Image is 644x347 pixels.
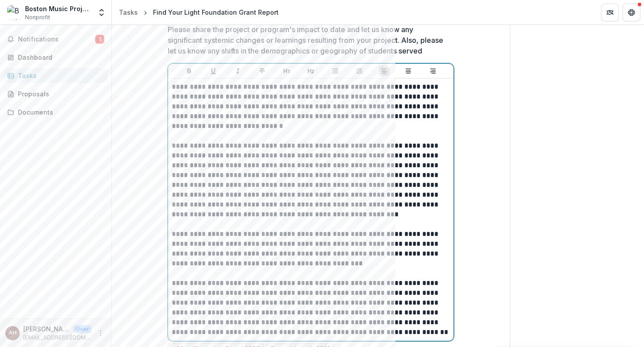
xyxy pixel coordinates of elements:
[25,13,50,21] span: Nonprofit
[4,50,108,65] a: Dashboard
[379,66,390,76] button: Align Left
[354,66,365,76] button: Ordered List
[95,328,106,339] button: More
[95,35,104,44] span: 1
[623,4,640,21] button: Get Help
[8,330,17,336] div: Amanda Hill
[4,105,108,120] a: Documents
[208,66,219,76] button: Underline
[4,87,108,101] a: Proposals
[95,4,108,21] button: Open entity switcher
[18,107,101,117] div: Documents
[403,66,414,76] button: Align Center
[23,334,92,342] p: [EMAIL_ADDRESS][DOMAIN_NAME]
[23,324,70,334] p: [PERSON_NAME]
[119,8,138,17] div: Tasks
[115,6,282,19] nav: breadcrumb
[18,71,101,80] div: Tasks
[25,4,92,13] div: Boston Music Project
[257,66,267,76] button: Strike
[4,32,108,46] button: Notifications1
[73,325,92,333] p: User
[18,89,101,99] div: Proposals
[115,6,141,19] a: Tasks
[233,66,243,76] button: Italicize
[305,66,316,76] button: Heading 2
[18,53,101,62] div: Dashboard
[428,66,438,76] button: Align Right
[18,36,95,43] span: Notifications
[4,68,108,83] a: Tasks
[184,66,195,76] button: Bold
[330,66,341,76] button: Bullet List
[153,8,279,17] div: Find Your Light Foundation Grant Report
[168,24,449,56] p: Please share the project or program's impact to date and let us know any significant systemic cha...
[281,66,292,76] button: Heading 1
[7,5,21,20] img: Boston Music Project
[601,4,619,21] button: Partners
